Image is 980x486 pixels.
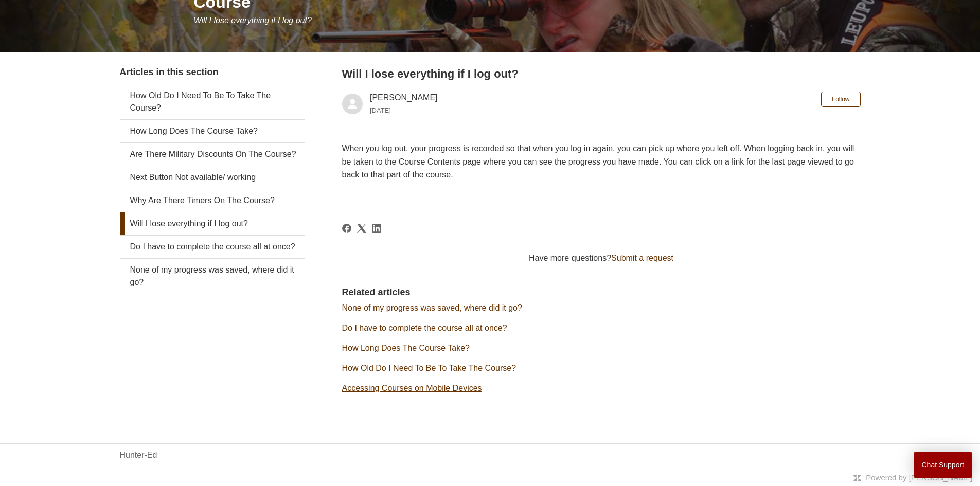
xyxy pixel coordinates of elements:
a: Powered by [PERSON_NAME] [866,473,972,482]
a: X Corp [357,224,366,233]
a: How Long Does The Course Take? [342,344,470,352]
a: Next Button Not available/ working [120,166,305,189]
button: Chat Support [914,452,973,478]
span: Will I lose everything if I log out? [194,16,312,25]
a: None of my progress was saved, where did it go? [342,303,522,312]
p: When you log out, your progress is recorded so that when you log in again, you can pick up where ... [342,142,861,182]
a: Submit a request [611,254,673,262]
h2: Related articles [342,285,861,299]
a: LinkedIn [372,224,381,233]
a: Why Are There Timers On The Course? [120,189,305,212]
time: 08/08/2022, 08:11 [370,106,391,114]
span: Articles in this section [120,67,219,77]
button: Follow Article [821,92,861,107]
div: [PERSON_NAME] [370,92,438,116]
h2: Will I lose everything if I log out? [342,65,861,82]
a: Do I have to complete the course all at once? [120,236,305,258]
a: Are There Military Discounts On The Course? [120,143,305,166]
div: Have more questions? [342,252,861,264]
a: Do I have to complete the course all at once? [342,323,507,332]
a: Will I lose everything if I log out? [120,212,305,235]
svg: Share this page on X Corp [357,224,366,233]
a: How Long Does The Course Take? [120,120,305,142]
a: How Old Do I Need To Be To Take The Course? [342,364,516,372]
a: Accessing Courses on Mobile Devices [342,384,482,392]
a: How Old Do I Need To Be To Take The Course? [120,84,305,119]
svg: Share this page on LinkedIn [372,224,381,233]
a: Hunter-Ed [120,449,157,461]
a: None of my progress was saved, where did it go? [120,259,305,294]
a: Facebook [342,224,351,233]
svg: Share this page on Facebook [342,224,351,233]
